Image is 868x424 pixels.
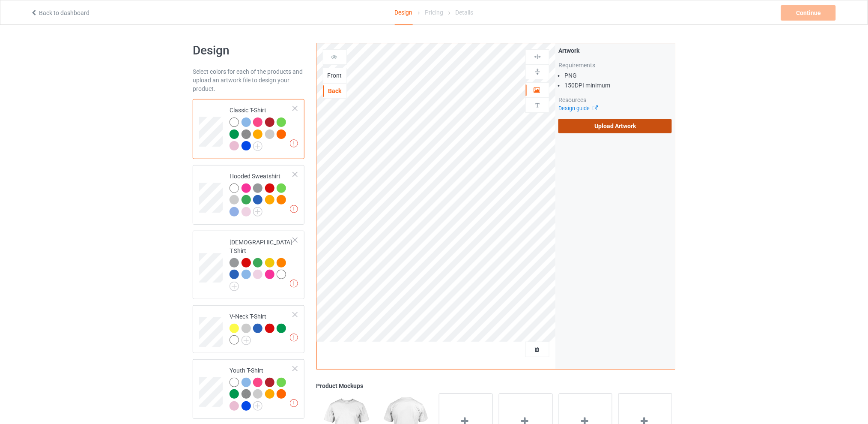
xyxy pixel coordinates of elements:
[290,205,298,213] img: exclamation icon
[253,401,262,411] img: svg+xml;base64,PD94bWwgdmVyc2lvbj0iMS4wIiBlbmNvZGluZz0iVVRGLTgiPz4KPHN2ZyB3aWR0aD0iMjJweCIgaGVpZ2...
[230,282,239,291] img: svg+xml;base64,PD94bWwgdmVyc2lvbj0iMS4wIiBlbmNvZGluZz0iVVRGLTgiPz4KPHN2ZyB3aWR0aD0iMjJweCIgaGVpZ2...
[558,46,672,55] div: Artwork
[242,336,251,345] img: svg+xml;base64,PD94bWwgdmVyc2lvbj0iMS4wIiBlbmNvZGluZz0iVVRGLTgiPz4KPHN2ZyB3aWR0aD0iMjJweCIgaGVpZ2...
[290,399,298,407] img: exclamation icon
[558,61,672,69] div: Requirements
[193,165,304,225] div: Hooded Sweatshirt
[534,53,542,61] img: svg%3E%0A
[564,81,672,90] li: 150 DPI minimum
[193,43,304,58] h1: Design
[323,87,346,95] div: Back
[242,129,251,139] img: heather_texture.png
[425,0,443,24] div: Pricing
[316,382,675,390] div: Product Mockups
[230,312,293,344] div: V-Neck T-Shirt
[230,366,293,410] div: Youth T-Shirt
[534,68,542,76] img: svg%3E%0A
[290,280,298,288] img: exclamation icon
[193,67,304,93] div: Select colors for each of the products and upload an artwork file to design your product.
[558,119,672,133] label: Upload Artwork
[193,359,304,419] div: Youth T-Shirt
[230,172,293,216] div: Hooded Sweatshirt
[290,334,298,342] img: exclamation icon
[193,231,304,299] div: [DEMOGRAPHIC_DATA] T-Shirt
[193,99,304,159] div: Classic T-Shirt
[193,305,304,353] div: V-Neck T-Shirt
[534,101,542,109] img: svg%3E%0A
[290,139,298,147] img: exclamation icon
[558,105,597,111] a: Design guide
[455,0,473,24] div: Details
[564,71,672,80] li: PNG
[558,96,672,104] div: Resources
[230,238,293,288] div: [DEMOGRAPHIC_DATA] T-Shirt
[253,141,262,151] img: svg+xml;base64,PD94bWwgdmVyc2lvbj0iMS4wIiBlbmNvZGluZz0iVVRGLTgiPz4KPHN2ZyB3aWR0aD0iMjJweCIgaGVpZ2...
[230,106,293,150] div: Classic T-Shirt
[253,207,262,217] img: svg+xml;base64,PD94bWwgdmVyc2lvbj0iMS4wIiBlbmNvZGluZz0iVVRGLTgiPz4KPHN2ZyB3aWR0aD0iMjJweCIgaGVpZ2...
[30,9,89,16] a: Back to dashboard
[323,71,346,80] div: Front
[395,0,413,25] div: Design
[242,389,251,399] img: heather_texture.png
